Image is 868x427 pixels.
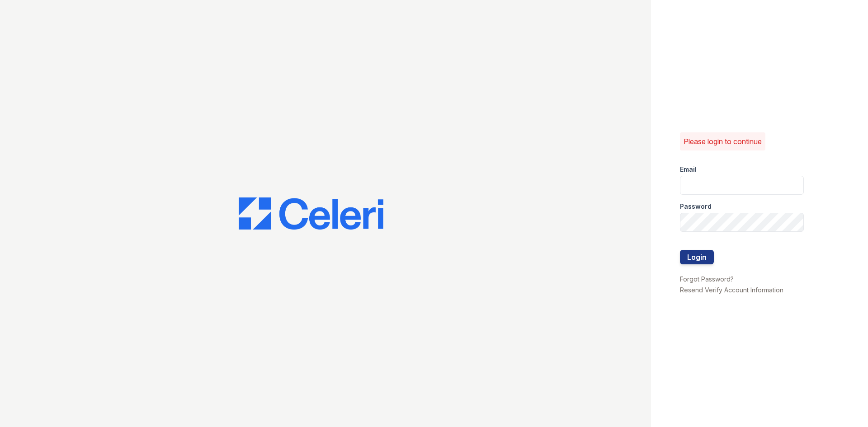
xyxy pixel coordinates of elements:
img: CE_Logo_Blue-a8612792a0a2168367f1c8372b55b34899dd931a85d93a1a3d3e32e68fde9ad4.png [239,197,383,230]
a: Forgot Password? [680,275,734,283]
label: Password [680,202,712,211]
p: Please login to continue [684,136,762,147]
button: Login [680,250,714,264]
label: Email [680,165,697,174]
a: Resend Verify Account Information [680,286,783,294]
